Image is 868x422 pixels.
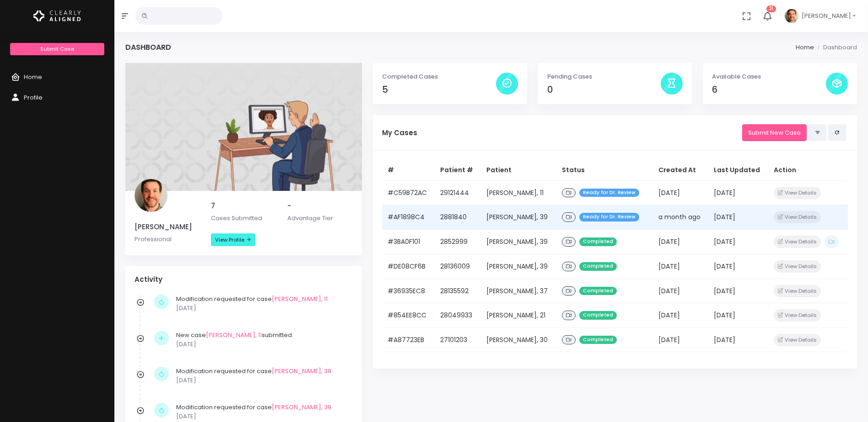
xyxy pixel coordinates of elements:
[272,403,331,411] a: [PERSON_NAME], 39
[547,84,661,95] h4: 0
[579,213,639,222] span: Ready for Dr. Review
[382,84,496,95] h4: 5
[382,254,435,279] td: #DE08CF6B
[382,160,435,181] th: #
[176,412,348,421] p: [DATE]
[579,287,617,295] span: Completed
[481,303,556,328] td: [PERSON_NAME], 21
[547,72,661,81] p: Pending Cases
[579,262,617,271] span: Completed
[774,285,821,297] button: View Details
[287,214,353,223] p: Advantage Tier
[135,275,353,284] h4: Activity
[135,223,200,231] h5: [PERSON_NAME]
[435,303,481,328] td: 28049933
[774,260,821,273] button: View Details
[435,205,481,230] td: 2881840
[481,279,556,303] td: [PERSON_NAME], 37
[24,73,42,81] span: Home
[783,8,800,24] img: Header Avatar
[176,340,348,349] p: [DATE]
[814,43,857,52] li: Dashboard
[653,205,708,230] td: a month ago
[742,124,807,141] a: Submit New Case
[708,160,768,181] th: Last Updated
[382,129,742,137] h5: My Cases
[481,327,556,352] td: [PERSON_NAME], 30
[774,236,821,248] button: View Details
[556,160,652,181] th: Status
[24,93,43,102] span: Profile
[206,331,262,339] a: [PERSON_NAME], 11
[481,160,556,181] th: Patient
[774,309,821,322] button: View Details
[708,279,768,303] td: [DATE]
[481,180,556,205] td: [PERSON_NAME], 11
[272,367,331,375] a: [PERSON_NAME], 39
[579,311,617,320] span: Completed
[211,202,276,210] h5: 7
[774,334,821,346] button: View Details
[579,237,617,246] span: Completed
[435,279,481,303] td: 28135592
[435,327,481,352] td: 27101203
[176,367,348,385] div: Modification requested for case .
[481,229,556,254] td: [PERSON_NAME], 39
[653,180,708,205] td: [DATE]
[382,279,435,303] td: #36935EC8
[712,72,826,81] p: Available Cases
[708,303,768,328] td: [DATE]
[382,229,435,254] td: #3BA0F101
[135,235,200,244] p: Professional
[33,6,81,26] img: Logo Horizontal
[653,279,708,303] td: [DATE]
[382,303,435,328] td: #854EE8CC
[653,160,708,181] th: Created At
[287,202,353,210] h5: -
[653,303,708,328] td: [DATE]
[435,160,481,181] th: Patient #
[766,5,776,12] span: 21
[435,180,481,205] td: 29121444
[40,45,74,53] span: Submit Case
[435,229,481,254] td: 2852999
[708,205,768,230] td: [DATE]
[653,254,708,279] td: [DATE]
[176,295,348,312] div: Modification requested for case .
[708,180,768,205] td: [DATE]
[579,336,617,344] span: Completed
[712,84,826,95] h4: 6
[708,229,768,254] td: [DATE]
[796,43,814,52] li: Home
[382,205,435,230] td: #AF1898C4
[653,229,708,254] td: [DATE]
[382,180,435,205] td: #C59B72AC
[176,331,348,348] div: New case submitted.
[774,211,821,223] button: View Details
[211,233,255,246] a: View Profile
[774,187,821,199] button: View Details
[481,205,556,230] td: [PERSON_NAME], 39
[708,254,768,279] td: [DATE]
[382,72,496,81] p: Completed Cases
[176,304,348,313] p: [DATE]
[481,254,556,279] td: [PERSON_NAME], 39
[653,327,708,352] td: [DATE]
[176,376,348,385] p: [DATE]
[579,189,639,197] span: Ready for Dr. Review
[708,327,768,352] td: [DATE]
[802,11,851,21] span: [PERSON_NAME]
[211,214,276,223] p: Cases Submitted
[382,327,435,352] td: #A87723EB
[10,43,104,55] a: Submit Case
[176,403,348,421] div: Modification requested for case .
[272,295,328,303] a: [PERSON_NAME], 11
[768,160,848,181] th: Action
[125,43,171,52] h4: Dashboard
[435,254,481,279] td: 28136009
